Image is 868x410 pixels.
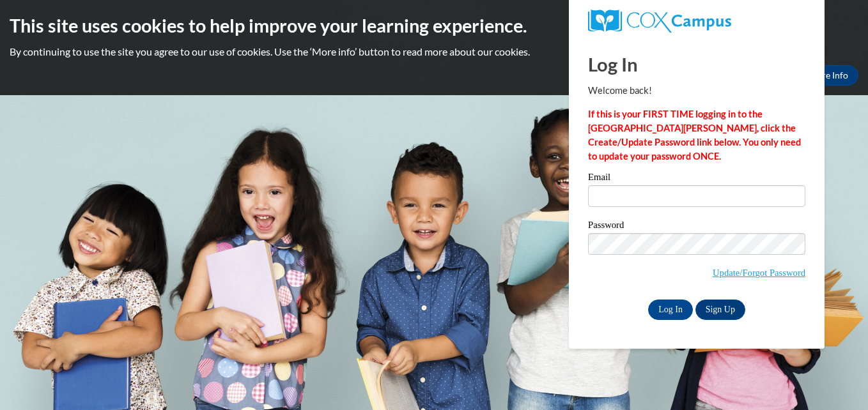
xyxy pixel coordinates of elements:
[713,268,805,278] a: Update/Forgot Password
[10,13,858,38] h2: This site uses cookies to help improve your learning experience.
[648,300,693,320] input: Log In
[588,10,805,33] a: COX Campus
[695,300,745,320] a: Sign Up
[588,10,731,33] img: COX Campus
[10,45,858,59] p: By continuing to use the site you agree to our use of cookies. Use the ‘More info’ button to read...
[588,172,805,185] label: Email
[798,65,858,86] a: More Info
[588,109,801,162] strong: If this is your FIRST TIME logging in to the [GEOGRAPHIC_DATA][PERSON_NAME], click the Create/Upd...
[588,84,805,98] p: Welcome back!
[588,220,805,233] label: Password
[588,51,805,77] h1: Log In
